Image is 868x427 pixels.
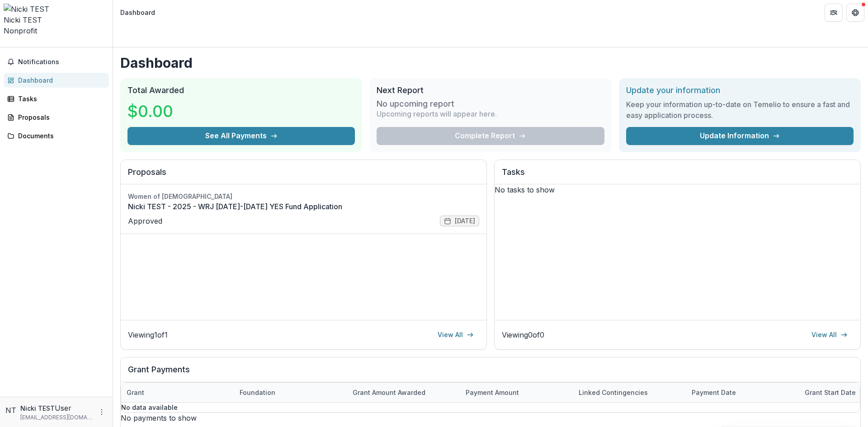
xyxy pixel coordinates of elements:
[460,383,573,402] div: Payment Amount
[121,413,860,423] div: No payments to show
[121,383,234,402] div: Grant
[626,99,854,121] h3: Keep your information up-to-date on Temelio to ensure a fast and easy application process.
[347,383,460,402] div: Grant amount awarded
[626,85,854,95] h2: Update your information
[128,365,853,382] h2: Grant Payments
[128,167,479,184] h2: Proposals
[686,383,799,402] div: Payment date
[55,403,71,413] p: User
[18,58,105,66] span: Notifications
[502,167,853,184] h2: Tasks
[128,329,168,340] p: Viewing 1 of 1
[234,388,281,397] div: Foundation
[626,127,854,145] a: Update Information
[495,184,860,195] p: No tasks to show
[121,388,150,397] div: Grant
[20,413,93,422] p: [EMAIL_ADDRESS][DOMAIN_NAME]
[20,404,55,413] p: Nicki TEST
[120,55,861,71] h1: Dashboard
[502,329,544,340] p: Viewing 0 of 0
[377,108,497,119] p: Upcoming reports will appear here.
[127,99,173,123] h3: $0.00
[18,75,102,85] div: Dashboard
[117,6,159,19] nav: breadcrumb
[96,407,107,418] button: More
[4,128,109,143] a: Documents
[234,383,347,402] div: Foundation
[18,94,102,103] div: Tasks
[4,73,109,88] a: Dashboard
[5,405,17,416] div: Nicki TEST
[377,85,604,95] h2: Next Report
[377,99,454,109] h3: No upcoming report
[347,388,431,397] div: Grant amount awarded
[573,383,686,402] div: Linked Contingencies
[432,328,479,342] a: View All
[4,55,109,69] button: Notifications
[4,110,109,125] a: Proposals
[127,127,355,145] button: See All Payments
[120,8,155,17] div: Dashboard
[4,14,109,25] div: Nicki TEST
[686,388,741,397] div: Payment date
[573,388,653,397] div: Linked Contingencies
[18,113,102,122] div: Proposals
[799,388,861,397] div: Grant start date
[127,85,355,95] h2: Total Awarded
[4,91,109,106] a: Tasks
[846,4,864,22] button: Get Help
[128,201,479,212] a: Nicki TEST - 2025 - WRJ [DATE]-[DATE] YES Fund Application
[4,26,37,35] span: Nonprofit
[460,388,524,397] div: Payment Amount
[4,4,109,14] img: Nicki TEST
[806,328,853,342] a: View All
[18,131,102,141] div: Documents
[121,403,860,412] p: No data available
[825,4,843,22] button: Partners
